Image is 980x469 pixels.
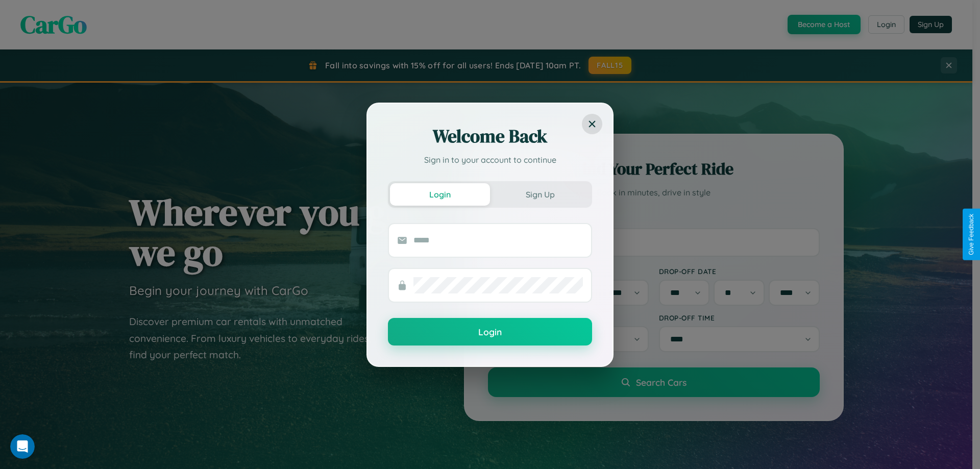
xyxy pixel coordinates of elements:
[388,154,592,166] p: Sign in to your account to continue
[10,434,35,459] iframe: Intercom live chat
[490,183,590,206] button: Sign Up
[388,124,592,149] h2: Welcome Back
[968,214,975,255] div: Give Feedback
[390,183,490,206] button: Login
[388,318,592,345] button: Login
